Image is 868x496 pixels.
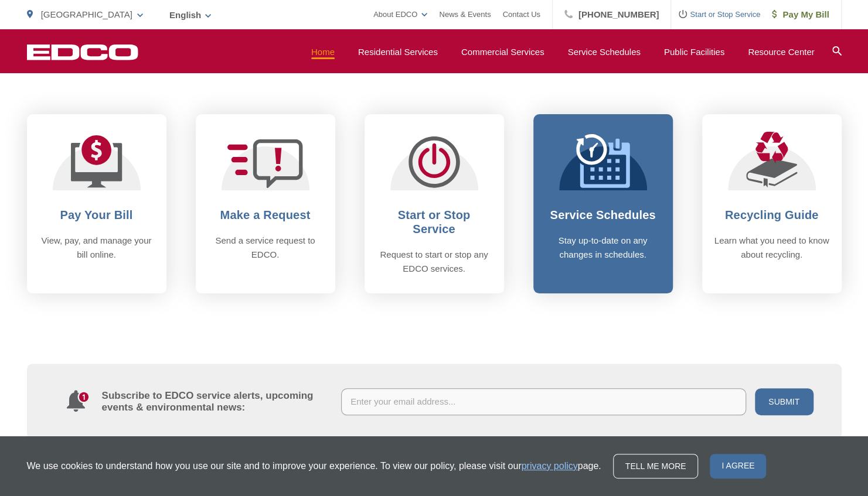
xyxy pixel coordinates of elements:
[568,45,641,59] a: Service Schedules
[27,114,166,293] a: Pay Your Bill View, pay, and manage your bill online.
[545,234,661,262] p: Stay up-to-date on any changes in schedules.
[341,388,746,415] input: Enter your email address...
[702,114,842,293] a: Recycling Guide Learn what you need to know about recycling.
[376,248,492,276] p: Request to start or stop any EDCO services.
[27,44,138,60] a: EDCD logo. Return to the homepage.
[39,208,155,222] h2: Pay Your Bill
[358,45,438,59] a: Residential Services
[373,8,427,22] a: About EDCO
[613,454,699,478] a: Tell me more
[461,45,544,59] a: Commercial Services
[39,234,155,262] p: View, pay, and manage your bill online.
[545,208,661,222] h2: Service Schedules
[41,9,132,19] span: [GEOGRAPHIC_DATA]
[533,114,673,293] a: Service Schedules Stay up-to-date on any changes in schedules.
[439,8,491,22] a: News & Events
[161,5,220,25] span: English
[664,45,724,59] a: Public Facilities
[376,208,492,236] h2: Start or Stop Service
[503,8,540,22] a: Contact Us
[196,114,335,293] a: Make a Request Send a service request to EDCO.
[27,459,601,473] p: We use cookies to understand how you use our site and to improve your experience. To view our pol...
[748,45,814,59] a: Resource Center
[522,459,578,473] a: privacy policy
[207,234,324,262] p: Send a service request to EDCO.
[772,8,829,22] span: Pay My Bill
[102,390,330,413] h4: Subscribe to EDCO service alerts, upcoming events & environmental news:
[311,45,335,59] a: Home
[207,208,324,222] h2: Make a Request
